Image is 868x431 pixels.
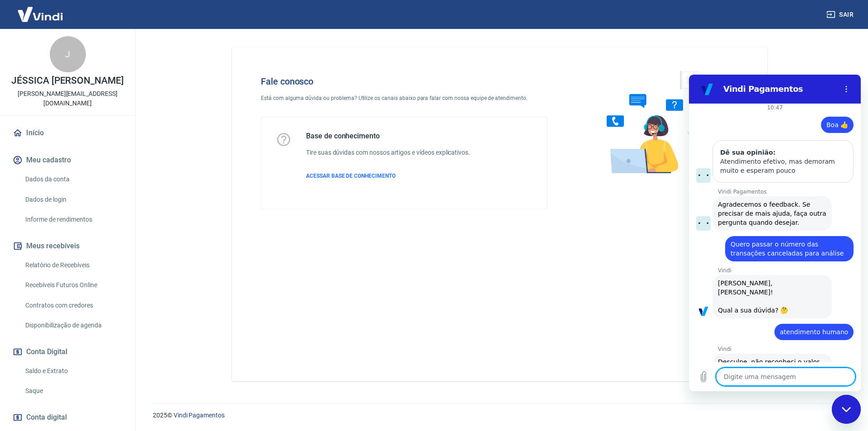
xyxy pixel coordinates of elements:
button: Meus recebíveis [11,236,124,256]
span: Conta digital [26,411,67,424]
a: Início [11,123,124,143]
a: Conta digital [11,407,124,427]
a: ACESSAR BASE DE CONHECIMENTO [306,172,470,180]
p: JÉSSICA [PERSON_NAME] [11,76,124,85]
a: Vindi Pagamentos [174,412,225,419]
iframe: Botão para abrir a janela de mensagens, conversa em andamento [832,395,861,424]
h5: Base de conhecimento [306,132,470,141]
h4: Fale conosco [261,76,547,87]
a: Contratos com credores [22,296,124,315]
a: Informe de rendimentos [22,210,124,229]
p: [PERSON_NAME][EMAIL_ADDRESS][DOMAIN_NAME] [7,89,128,108]
iframe: Janela de mensagens [689,75,861,391]
a: Saldo e Extrato [22,362,124,380]
span: ACESSAR BASE DE CONHECIMENTO [306,173,396,179]
a: Relatório de Recebíveis [22,256,124,275]
a: Recebíveis Futuros Online [22,276,124,294]
a: Saque [22,382,124,400]
p: 2025 © [153,411,846,420]
img: Fale conosco [589,62,726,182]
h6: Tire suas dúvidas com nossos artigos e vídeos explicativos. [306,148,470,157]
img: Vindi [11,0,70,28]
a: Disponibilização de agenda [22,316,124,335]
button: Conta Digital [11,342,124,362]
button: Sair [825,6,857,23]
p: Está com alguma dúvida ou problema? Utilize os canais abaixo para falar com nossa equipe de atend... [261,94,547,102]
a: Dados de login [22,190,124,209]
a: Dados da conta [22,170,124,189]
button: Meu cadastro [11,150,124,170]
div: J [50,36,86,72]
